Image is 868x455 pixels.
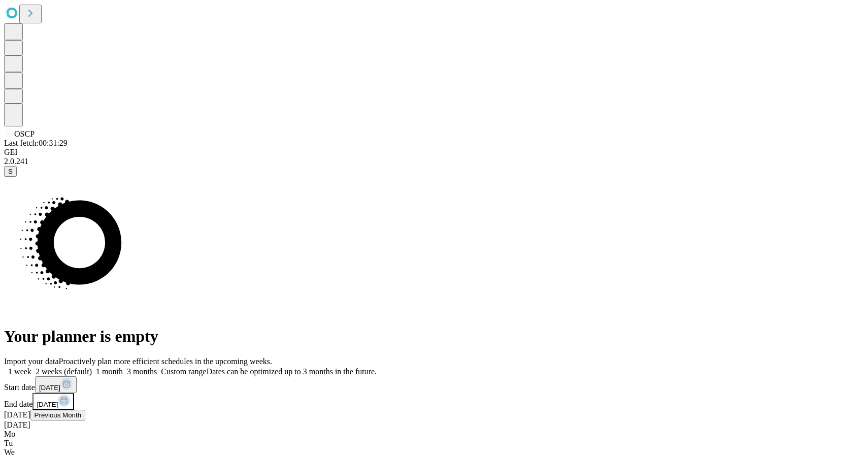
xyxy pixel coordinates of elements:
span: 3 months [127,367,157,376]
span: [DATE] [39,384,60,392]
button: S [4,166,17,177]
button: [DATE] [32,393,74,410]
span: [DATE] [37,401,58,408]
span: Import your data [4,357,59,366]
span: 2 weeks (default) [36,367,92,376]
span: [DATE] [4,410,30,419]
span: Previous Month [35,411,82,419]
span: 1 month [96,367,123,376]
button: Previous Month [30,410,86,420]
span: Proactively plan more efficient schedules in the upcoming weeks. [59,357,272,366]
div: [DATE] [4,420,864,430]
h1: Your planner is empty [4,327,864,346]
span: OSCP [14,129,35,138]
div: Tu [4,439,864,448]
span: 1 week [8,367,31,376]
div: 2.0.241 [4,157,864,166]
div: Mo [4,430,864,439]
div: Start date [4,376,864,393]
span: Dates can be optimized up to 3 months in the future. [207,367,377,376]
span: Last fetch: 00:31:29 [4,139,68,147]
span: S [8,168,13,175]
div: GEI [4,148,864,157]
span: Custom range [161,367,206,376]
button: [DATE] [35,376,77,393]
